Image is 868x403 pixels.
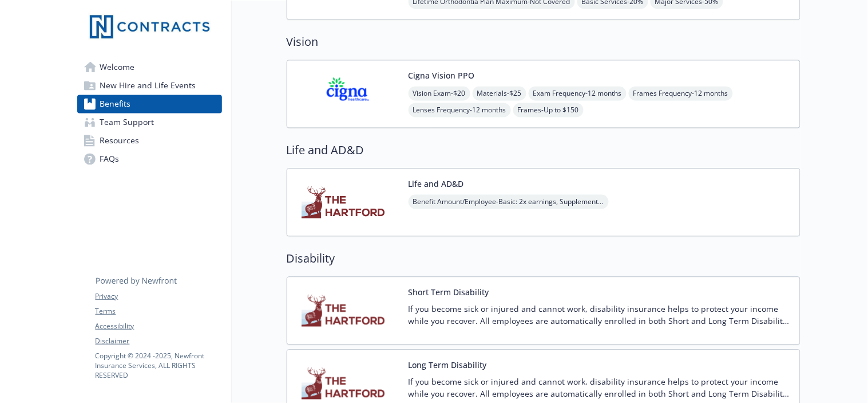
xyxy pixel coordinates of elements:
p: If you become sick or injured and cannot work, disability insurance helps to protect your income ... [409,303,791,327]
a: Privacy [96,291,221,302]
span: Welcome [100,58,135,76]
img: CIGNA carrier logo [296,69,399,118]
span: Team Support [100,113,154,131]
button: Short Term Disability [409,286,489,298]
span: Vision Exam - $20 [409,86,470,100]
h2: Disability [287,250,800,267]
span: Benefit Amount/Employee - Basic: 2x earnings, Supplemental: $10,000 increments up to 5x earnings ... [409,194,609,209]
span: Benefits [100,95,131,113]
a: New Hire and Life Events [77,76,222,95]
button: Long Term Disability [409,359,487,371]
a: Resources [77,131,222,150]
h2: Vision [287,33,800,50]
h2: Life and AD&D [287,142,800,159]
a: Disclaimer [96,336,221,346]
span: Resources [100,131,140,150]
a: Welcome [77,58,222,76]
p: Copyright © 2024 - 2025 , Newfront Insurance Services, ALL RIGHTS RESERVED [96,351,221,380]
span: Frames Frequency - 12 months [629,86,733,100]
span: Exam Frequency - 12 months [529,86,627,100]
span: Lenses Frequency - 12 months [409,103,511,117]
span: Materials - $25 [473,86,526,100]
img: Hartford Insurance Group carrier logo [296,178,399,226]
a: Accessibility [96,321,221,331]
img: Hartford Insurance Group carrier logo [296,286,399,335]
a: Terms [96,306,221,316]
button: Life and AD&D [409,178,464,190]
span: FAQs [100,150,120,168]
a: Benefits [77,95,222,113]
span: Frames - Up to $150 [513,103,584,117]
a: Team Support [77,113,222,131]
p: If you become sick or injured and cannot work, disability insurance helps to protect your income ... [409,375,791,400]
span: New Hire and Life Events [100,76,196,95]
button: Cigna Vision PPO [409,69,475,81]
a: FAQs [77,150,222,168]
